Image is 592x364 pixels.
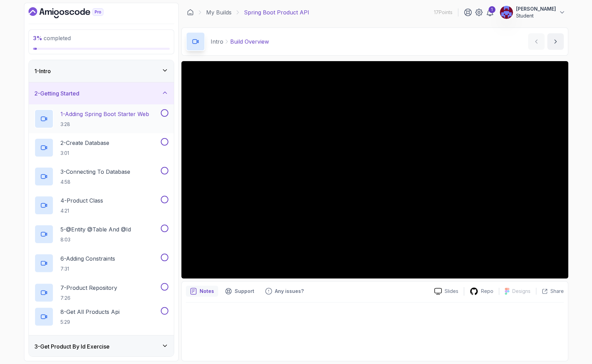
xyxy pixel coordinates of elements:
h3: 1 - Intro [34,67,51,75]
p: Build Overview [230,37,269,46]
p: Slides [445,288,458,295]
p: 3:28 [60,121,149,128]
p: 3 - Connecting To Database [60,168,130,176]
div: 1 [489,6,495,13]
a: Repo [464,287,499,296]
p: Spring Boot Product API [244,8,309,16]
button: user profile image[PERSON_NAME]Student [500,5,566,19]
a: Dashboard [187,9,194,16]
button: 8-Get All Products Api5:29 [34,307,168,326]
button: previous content [528,33,545,50]
p: 4 - Product Class [60,196,103,205]
p: Designs [512,288,530,295]
span: completed [33,35,71,42]
button: 2-Getting Started [29,82,174,104]
p: 1 - Adding Spring Boot Starter Web [60,110,149,118]
button: Support button [221,286,258,297]
p: 7 - Product Repository [60,284,117,292]
a: Dashboard [29,7,119,18]
p: 4:58 [60,179,130,185]
iframe: 1 - Build Overview [181,61,568,278]
h3: 3 - Get Product By Id Exercise [34,342,110,351]
p: 2 - Create Database [60,139,109,147]
a: My Builds [206,8,232,16]
p: Intro [211,37,223,46]
p: 7:31 [60,265,115,272]
button: 3-Get Product By Id Exercise [29,335,174,357]
button: 7-Product Repository7:26 [34,283,168,302]
p: Student [516,12,556,19]
p: 8:03 [60,236,131,243]
p: 4:21 [60,207,103,214]
p: Any issues? [275,288,304,295]
h3: 2 - Getting Started [34,89,79,98]
button: 6-Adding Constraints7:31 [34,253,168,273]
button: next content [547,33,564,50]
img: user profile image [500,6,513,19]
button: 4-Product Class4:21 [34,196,168,215]
span: 3 % [33,35,42,42]
button: Feedback button [261,286,308,297]
p: [PERSON_NAME] [516,5,556,12]
p: 6 - Adding Constraints [60,254,115,262]
p: 17 Points [434,9,453,16]
button: 1-Adding Spring Boot Starter Web3:28 [34,109,168,128]
p: Share [550,288,564,295]
button: Share [536,288,564,295]
button: notes button [186,286,218,297]
button: 3-Connecting To Database4:58 [34,167,168,186]
p: Support [235,288,254,295]
p: 5 - @Entity @Table And @Id [60,225,131,234]
p: Notes [200,288,214,295]
p: 7:26 [60,295,117,302]
button: 1-Intro [29,60,174,82]
p: Repo [481,288,493,295]
a: Slides [429,288,464,295]
p: 5:29 [60,319,120,326]
button: 5-@Entity @Table And @Id8:03 [34,225,168,244]
a: 1 [486,8,494,16]
p: 8 - Get All Products Api [60,308,120,316]
button: 2-Create Database3:01 [34,138,168,157]
p: 3:01 [60,150,109,157]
